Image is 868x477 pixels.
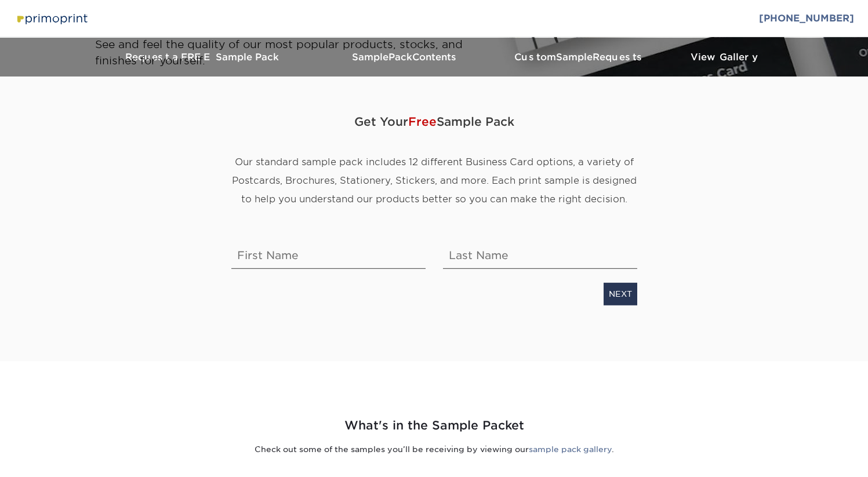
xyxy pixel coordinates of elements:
[14,10,89,27] img: Primoprint
[492,52,666,63] h3: Custom Requests
[666,38,782,77] a: View Gallery
[556,52,593,63] span: Sample
[95,37,492,68] p: See and feel the quality of our most popular products, stocks, and finishes for yourself.
[232,156,637,205] span: Our standard sample pack includes 12 different Business Card options, a variety of Postcards, Bro...
[529,445,612,454] a: sample pack gallery
[95,443,773,455] p: Check out some of the samples you’ll be receiving by viewing our .
[759,13,854,24] a: [PHONE_NUMBER]
[492,38,666,77] a: CustomSampleRequests
[408,115,437,129] span: Free
[231,104,637,139] span: Get Your Sample Pack
[95,417,773,435] h2: What's in the Sample Packet
[86,52,318,63] h3: Request a FREE Sample Pack
[86,38,318,77] a: Request a FREE Sample Pack
[604,283,637,305] a: NEXT
[666,52,782,63] h3: View Gallery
